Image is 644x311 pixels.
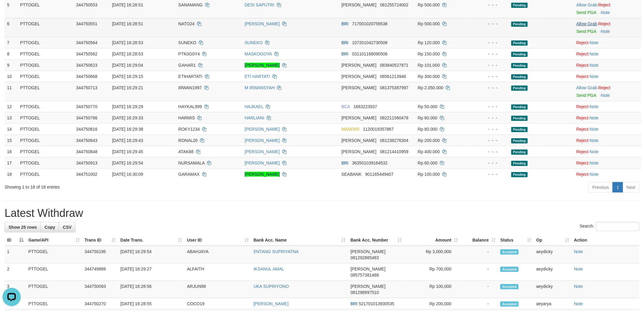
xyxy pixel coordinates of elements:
input: Search: [596,222,639,231]
span: Copy 1120019357867 to clipboard [363,127,394,132]
span: Pending [511,161,528,166]
td: 6 [5,18,18,37]
a: Reject [576,149,589,154]
span: [PERSON_NAME] [341,63,376,68]
td: - [460,246,498,263]
span: Copy 717001020756538 to clipboard [352,21,388,26]
span: HARMIS [178,115,195,120]
span: 344750668 [76,74,97,79]
td: · [574,101,642,112]
td: PTTOGEL [26,246,82,263]
a: [PERSON_NAME] [245,21,280,26]
th: Trans ID: activate to sort column ascending [82,235,118,246]
span: Copy 08561213948 to clipboard [380,74,406,79]
div: - - - [474,126,506,132]
span: Pending [511,138,528,143]
span: [PERSON_NAME] [341,115,376,120]
label: Search: [580,222,639,231]
span: Rp 50.000 [418,104,438,109]
span: Copy 081214410959 to clipboard [380,149,408,154]
a: Reject [576,74,589,79]
a: Send PGA [576,29,596,34]
div: - - - [474,51,506,57]
span: [PERSON_NAME] [341,138,376,143]
td: aeydicky [534,263,572,281]
td: 1 [5,246,26,263]
span: 344750913 [76,161,97,165]
span: GARAMAX [178,172,200,177]
span: Copy 901165449407 to clipboard [365,172,394,177]
td: 14 [5,123,18,135]
span: · [576,2,598,7]
a: Copy [40,222,59,232]
a: [PERSON_NAME] [254,301,289,306]
a: Note [601,29,610,34]
span: Copy 081238276304 to clipboard [380,138,408,143]
a: Reject [576,161,589,165]
span: Copy 081292865483 to clipboard [351,255,379,260]
span: 344751002 [76,172,97,177]
span: [DATE] 16:29:15 [112,74,143,79]
td: · [574,37,642,48]
a: Reject [576,172,589,177]
a: [PERSON_NAME] [245,172,280,177]
th: Status: activate to sort column ascending [498,235,534,246]
span: [DATE] 16:29:43 [112,138,143,143]
a: Note [601,10,610,15]
a: 1 [613,182,623,193]
span: Pending [511,3,528,8]
span: Rp 2.050.000 [418,85,443,90]
a: M IRWANSYAH [245,85,275,90]
a: Send PGA [576,93,596,98]
td: 9 [5,59,18,71]
td: · [574,48,642,59]
td: 7 [5,37,18,48]
a: Reject [576,127,589,132]
a: Reject [598,2,611,7]
a: Allow Grab [576,85,597,90]
td: 12 [5,101,18,112]
td: PTTOGEL [18,123,74,135]
h1: Latest Withdraw [5,207,639,219]
a: Allow Grab [576,21,597,26]
span: Copy 521701013930535 to clipboard [359,301,394,306]
span: [PERSON_NAME] [341,85,376,90]
span: Rp 100.000 [418,172,440,177]
a: Note [590,115,599,120]
td: 344750093 [82,281,118,298]
th: Balance: activate to sort column ascending [460,235,498,246]
span: ETIHARTATI [178,74,202,79]
span: [DATE] 16:30:09 [112,172,143,177]
span: 344750551 [76,21,97,26]
a: Next [623,182,639,193]
div: - - - [474,21,506,27]
span: Pending [511,116,528,121]
td: 15 [5,135,18,146]
span: [DATE] 16:29:29 [112,104,143,109]
span: [DATE] 16:29:33 [112,115,143,120]
span: Accepted [500,267,519,272]
span: Rp 60.000 [418,161,438,165]
span: [DATE] 16:28:53 [112,40,143,45]
td: · [574,135,642,146]
td: 16 [5,146,18,157]
span: BRI [341,51,348,56]
td: 13 [5,112,18,123]
span: Pending [511,104,528,110]
div: - - - [474,171,506,177]
th: Action [572,235,639,246]
span: Rp 80.000 [418,127,438,132]
td: 2 [5,263,26,281]
span: [PERSON_NAME] [351,284,386,289]
a: Reject [598,85,611,90]
span: [DATE] 16:29:04 [112,63,143,68]
span: Rp 60.000 [418,115,438,120]
span: NURSAMALA [178,161,205,165]
div: - - - [474,160,506,166]
div: - - - [474,149,506,155]
span: IRWAN1997 [178,85,202,90]
span: 344750816 [76,127,97,132]
td: PTTOGEL [26,298,82,309]
span: [DATE] 16:29:54 [112,161,143,165]
span: Pending [511,150,528,155]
